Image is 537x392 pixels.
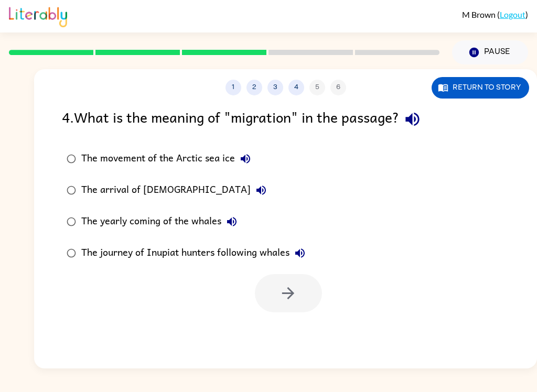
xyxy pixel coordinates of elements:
img: Literably [9,4,67,27]
div: 4 . What is the meaning of "migration" in the passage? [62,106,509,133]
button: The movement of the Arctic sea ice [235,148,256,169]
button: 3 [267,80,283,95]
div: The movement of the Arctic sea ice [81,148,256,169]
div: The yearly coming of the whales [81,211,242,232]
div: The arrival of [DEMOGRAPHIC_DATA] [81,180,272,201]
div: ( ) [462,9,528,19]
button: The yearly coming of the whales [221,211,242,232]
button: 1 [225,80,241,95]
button: Return to story [432,77,529,99]
button: The journey of Inupiat hunters following whales [289,243,310,264]
button: The arrival of [DEMOGRAPHIC_DATA] [251,180,272,201]
button: 2 [246,80,262,95]
button: Pause [452,40,528,64]
button: 4 [288,80,304,95]
span: M Brown [462,9,497,19]
div: The journey of Inupiat hunters following whales [81,243,310,264]
a: Logout [500,9,525,19]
